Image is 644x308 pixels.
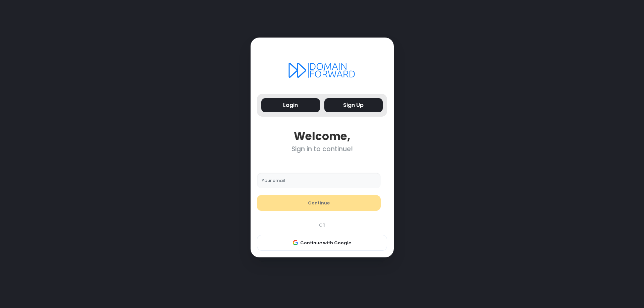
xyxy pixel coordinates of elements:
[324,98,383,113] button: Sign Up
[257,145,387,153] div: Sign in to continue!
[257,235,387,251] button: Continue with Google
[257,130,387,143] div: Welcome,
[261,98,320,113] button: Login
[254,222,390,229] div: OR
